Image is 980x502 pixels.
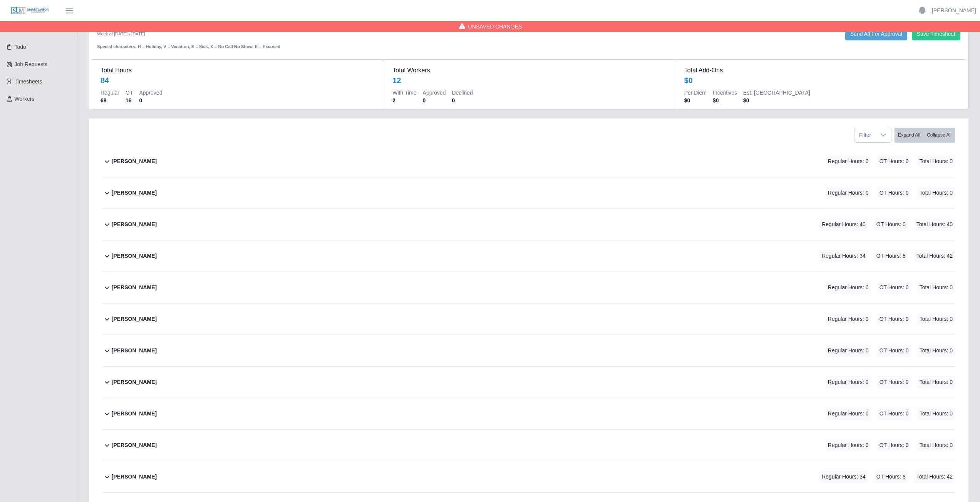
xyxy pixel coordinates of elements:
span: Timesheets [15,78,42,85]
b: [PERSON_NAME] [112,473,157,481]
dt: Per Diem [684,89,707,97]
button: Expand All [895,128,924,143]
b: [PERSON_NAME] [112,220,157,228]
span: Total Hours: 0 [917,407,955,420]
span: OT Hours: 0 [877,187,911,199]
dt: Declined [452,89,473,97]
button: [PERSON_NAME] Regular Hours: 34 OT Hours: 8 Total Hours: 42 [102,461,955,492]
span: Regular Hours: 0 [826,313,871,325]
dt: With Time [392,89,416,97]
dt: Total Add-Ons [684,66,957,75]
span: OT Hours: 0 [877,376,911,389]
button: Send All For Approval [845,27,907,40]
span: Regular Hours: 0 [826,187,871,199]
dd: 2 [392,97,416,104]
span: Regular Hours: 0 [826,376,871,389]
button: [PERSON_NAME] Regular Hours: 40 OT Hours: 0 Total Hours: 40 [102,209,955,240]
span: Total Hours: 0 [917,281,955,294]
span: Regular Hours: 0 [826,407,871,420]
dd: 16 [126,97,133,104]
dt: Approved [423,89,446,97]
b: [PERSON_NAME] [112,252,157,260]
span: Total Hours: 0 [917,155,955,168]
button: [PERSON_NAME] Regular Hours: 0 OT Hours: 0 Total Hours: 0 [102,304,955,335]
span: OT Hours: 0 [877,439,911,452]
button: [PERSON_NAME] Regular Hours: 0 OT Hours: 0 Total Hours: 0 [102,335,955,366]
button: [PERSON_NAME] Regular Hours: 0 OT Hours: 0 Total Hours: 0 [102,177,955,208]
div: 84 [101,75,109,86]
dt: Approved [139,89,162,97]
div: Week of [DATE] - [DATE] [97,31,450,37]
dd: $0 [743,97,810,104]
dt: Est. [GEOGRAPHIC_DATA] [743,89,810,97]
span: Filter [854,128,876,142]
div: $0 [684,75,693,86]
span: Regular Hours: 0 [826,344,871,357]
button: [PERSON_NAME] Regular Hours: 0 OT Hours: 0 Total Hours: 0 [102,398,955,429]
div: Special characters: H = Holiday, V = Vacation, S = Sick, X = No Call No Show, E = Excused [97,37,450,50]
dt: Regular [101,89,119,97]
dt: OT [126,89,133,97]
dd: 0 [139,97,162,104]
span: Total Hours: 0 [917,344,955,357]
b: [PERSON_NAME] [112,315,157,323]
span: Todo [15,44,26,50]
span: Total Hours: 40 [914,218,955,231]
dd: 68 [101,97,119,104]
span: Total Hours: 42 [914,250,955,262]
span: OT Hours: 0 [877,281,911,294]
b: [PERSON_NAME] [112,410,157,418]
span: Job Requests [15,61,48,67]
dd: 0 [423,97,446,104]
div: bulk actions [895,128,955,143]
span: OT Hours: 8 [874,470,908,483]
button: [PERSON_NAME] Regular Hours: 0 OT Hours: 0 Total Hours: 0 [102,430,955,461]
dt: Total Hours [101,66,374,75]
span: Regular Hours: 0 [826,155,871,168]
span: Total Hours: 0 [917,313,955,325]
span: Total Hours: 0 [917,439,955,452]
span: Total Hours: 0 [917,187,955,199]
span: Total Hours: 0 [917,376,955,389]
span: Regular Hours: 34 [819,250,868,262]
button: Save Timesheet [912,27,960,40]
span: OT Hours: 8 [874,250,908,262]
button: [PERSON_NAME] Regular Hours: 0 OT Hours: 0 Total Hours: 0 [102,272,955,303]
button: [PERSON_NAME] Regular Hours: 0 OT Hours: 0 Total Hours: 0 [102,146,955,177]
b: [PERSON_NAME] [112,157,157,165]
dt: Incentives [713,89,737,97]
dd: 0 [452,97,473,104]
span: Workers [15,96,35,102]
b: [PERSON_NAME] [112,441,157,449]
span: OT Hours: 0 [877,313,911,325]
button: Collapse All [923,128,955,143]
div: 12 [392,75,401,86]
b: [PERSON_NAME] [112,347,157,355]
a: [PERSON_NAME] [932,7,976,15]
button: [PERSON_NAME] Regular Hours: 0 OT Hours: 0 Total Hours: 0 [102,367,955,398]
b: [PERSON_NAME] [112,378,157,386]
span: Regular Hours: 34 [819,470,868,483]
span: Total Hours: 42 [914,470,955,483]
span: OT Hours: 0 [874,218,908,231]
dt: Total Workers [392,66,665,75]
b: [PERSON_NAME] [112,284,157,292]
span: Regular Hours: 40 [819,218,868,231]
b: [PERSON_NAME] [112,189,157,197]
span: OT Hours: 0 [877,407,911,420]
span: Regular Hours: 0 [826,439,871,452]
span: OT Hours: 0 [877,344,911,357]
span: OT Hours: 0 [877,155,911,168]
img: SLM Logo [11,7,49,15]
dd: $0 [713,97,737,104]
span: Unsaved Changes [468,23,522,30]
dd: $0 [684,97,707,104]
button: [PERSON_NAME] Regular Hours: 34 OT Hours: 8 Total Hours: 42 [102,240,955,272]
span: Regular Hours: 0 [826,281,871,294]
